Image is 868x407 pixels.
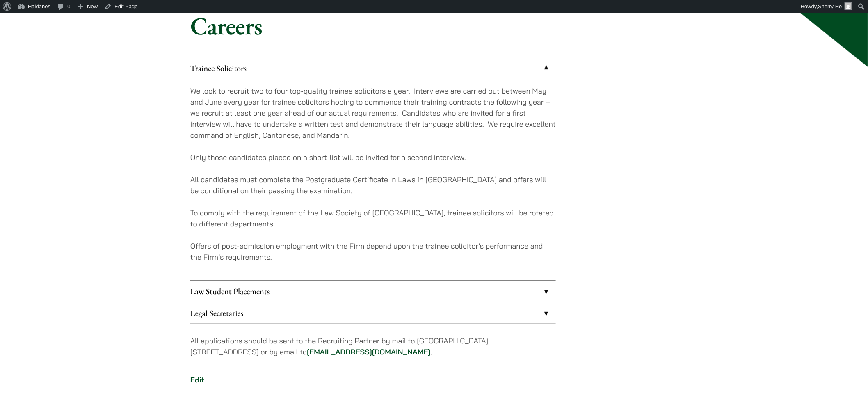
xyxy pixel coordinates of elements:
p: To comply with the requirement of the Law Society of [GEOGRAPHIC_DATA], trainee solicitors will b... [190,207,556,229]
a: Edit [190,375,204,384]
div: Trainee Solicitors [190,79,556,280]
a: [EMAIL_ADDRESS][DOMAIN_NAME] [307,347,431,357]
a: Trainee Solicitors [190,57,556,79]
p: Offers of post-admission employment with the Firm depend upon the trainee solicitor’s performance... [190,240,556,263]
h1: Careers [190,11,678,41]
a: Legal Secretaries [190,302,556,324]
span: Sherry He [818,3,842,9]
p: All candidates must complete the Postgraduate Certificate in Laws in [GEOGRAPHIC_DATA] and offers... [190,174,556,196]
p: All applications should be sent to the Recruiting Partner by mail to [GEOGRAPHIC_DATA], [STREET_A... [190,335,556,357]
p: Only those candidates placed on a short-list will be invited for a second interview. [190,152,556,163]
p: We look to recruit two to four top-quality trainee solicitors a year. Interviews are carried out ... [190,85,556,141]
a: Law Student Placements [190,281,556,302]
